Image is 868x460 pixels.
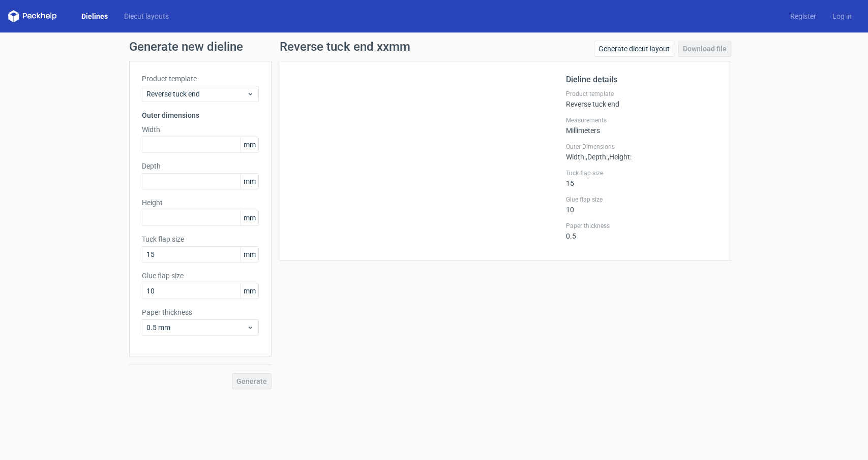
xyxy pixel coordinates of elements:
[566,153,586,161] span: Width :
[142,124,259,135] label: Width
[241,174,258,189] span: mm
[566,143,719,151] label: Outer Dimensions
[73,11,116,21] a: Dielines
[824,11,860,21] a: Log in
[566,195,719,214] div: 10
[566,169,719,187] div: 15
[142,74,259,84] label: Product template
[782,11,824,21] a: Register
[142,110,259,120] h3: Outer dimensions
[566,222,719,240] div: 0.5
[566,195,719,204] label: Glue flap size
[129,41,739,53] h1: Generate new dieline
[280,41,410,53] h1: Reverse tuck end xxmm
[142,198,259,208] label: Height
[142,271,259,281] label: Glue flap size
[241,210,258,225] span: mm
[146,322,247,333] span: 0.5 mm
[566,169,719,177] label: Tuck flap size
[142,161,259,171] label: Depth
[566,222,719,230] label: Paper thickness
[608,153,632,161] span: , Height :
[594,41,674,57] a: Generate diecut layout
[566,116,719,135] div: Millimeters
[241,283,258,299] span: mm
[146,89,247,99] span: Reverse tuck end
[566,90,719,108] div: Reverse tuck end
[142,307,259,317] label: Paper thickness
[566,116,719,124] label: Measurements
[241,247,258,262] span: mm
[566,74,719,86] h2: Dieline details
[586,153,608,161] span: , Depth :
[241,137,258,152] span: mm
[116,11,177,21] a: Diecut layouts
[566,90,719,98] label: Product template
[142,234,259,244] label: Tuck flap size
